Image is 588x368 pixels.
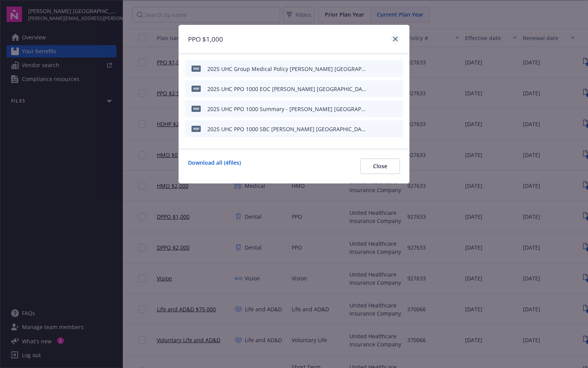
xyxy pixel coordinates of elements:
[207,125,367,133] div: 2025 UHC PPO 1000 SBC [PERSON_NAME] [GEOGRAPHIC_DATA]pdf
[192,66,201,71] span: pdf
[393,125,400,133] button: preview file
[381,105,387,113] button: download file
[192,126,201,132] span: pdf
[192,106,201,111] span: pdf
[188,159,241,174] a: Download all ( 4 files)
[393,85,400,93] button: preview file
[381,65,387,73] button: download file
[391,34,400,44] a: close
[192,86,201,91] span: pdf
[393,65,400,73] button: preview file
[381,125,387,133] button: download file
[207,105,367,113] div: 2025 UHC PPO 1000 Summary - [PERSON_NAME] [GEOGRAPHIC_DATA]pdf
[207,85,367,93] div: 2025 UHC PPO 1000 EOC [PERSON_NAME] [GEOGRAPHIC_DATA]pdf
[207,65,367,73] div: 2025 UHC Group Medical Policy [PERSON_NAME] [GEOGRAPHIC_DATA]pdf
[360,159,400,174] button: Close
[381,85,387,93] button: download file
[393,105,400,113] button: preview file
[188,34,223,44] h1: PPO $1,000
[373,162,387,170] span: Close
